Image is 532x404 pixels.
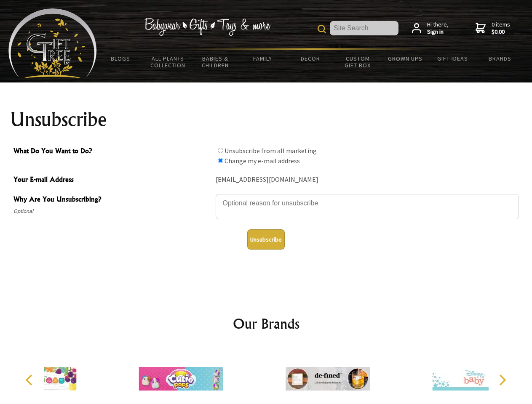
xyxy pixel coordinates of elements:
span: What Do You Want to Do? [13,146,211,158]
h2: Our Brands [17,314,516,334]
a: Family [239,50,287,67]
label: Change my e-mail address [225,157,300,165]
input: Site Search [330,21,398,35]
button: Previous [21,371,40,389]
label: Unsubscribe from all marketing [225,146,317,155]
a: Custom Gift Box [334,50,382,74]
img: product search [318,25,326,33]
a: Grown Ups [381,50,429,67]
button: Unsubscribe [247,229,285,250]
a: BLOGS [97,50,144,67]
img: Babywear - Gifts - Toys & more [144,18,270,36]
img: Babyware - Gifts - Toys and more... [8,8,97,78]
a: Brands [476,50,524,67]
h1: Unsubscribe [10,109,522,130]
a: Babies & Children [192,50,239,74]
a: Gift Ideas [429,50,476,67]
a: Decor [286,50,334,67]
a: All Plants Collection [144,50,192,74]
input: What Do You Want to Do? [218,148,223,153]
textarea: Why Are You Unsubscribing? [216,194,519,219]
span: Your E-mail Address [13,174,211,186]
div: [EMAIL_ADDRESS][DOMAIN_NAME] [216,173,519,186]
strong: $0.00 [492,28,510,36]
a: 0 items$0.00 [476,21,510,36]
button: Next [493,371,511,389]
span: Why Are You Unsubscribing? [13,194,211,206]
span: 0 items [492,21,510,36]
a: Hi there,Sign in [412,21,449,36]
span: Optional [13,206,211,216]
span: Hi there, [427,21,449,36]
strong: Sign in [427,28,449,36]
input: What Do You Want to Do? [218,158,223,163]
